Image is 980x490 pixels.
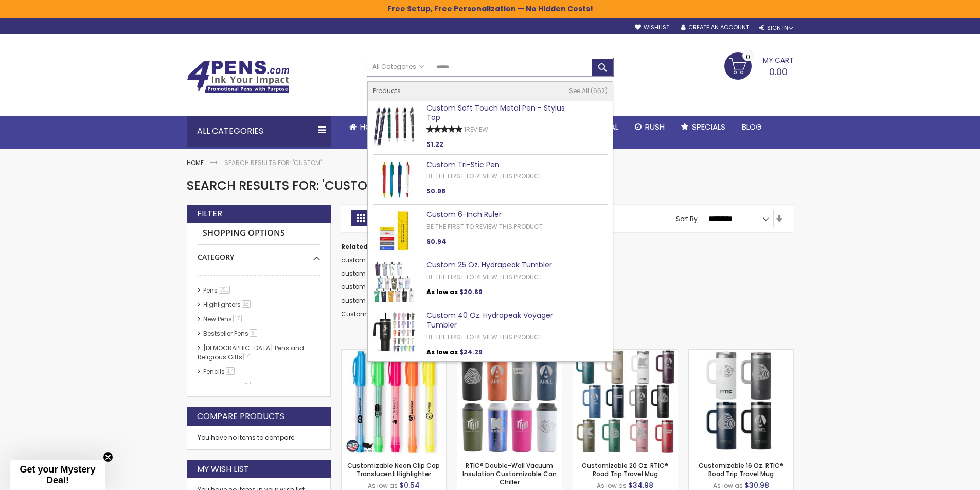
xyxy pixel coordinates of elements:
[341,116,389,138] a: Home
[198,223,320,245] strong: Shopping Options
[201,315,245,323] a: New Pens17
[103,452,113,462] button: Close teaser
[627,116,673,138] a: Rush
[187,177,381,194] span: Search results for: 'custom'
[426,310,553,330] a: Custom 40 Oz. Hydrapeak Voyager Tumbler
[692,121,725,132] span: Specials
[341,310,526,318] a: Custom Soft Touch®️ Metal Pens with Stylus - Special Offer
[367,58,429,75] a: All Categories
[457,350,562,454] img: RTIC® Double-Wall Vacuum Insulation Customizable Can Chiller
[226,367,235,375] span: 17
[426,333,543,341] a: Be the first to review this product
[426,103,565,123] a: Custom Soft Touch Metal Pen - Stylus Top
[197,411,284,422] strong: Compare Products
[187,60,290,93] img: 4Pens Custom Pens and Promotional Products
[582,461,668,478] a: Customizable 20 Oz. RTIC® Road Trip Travel Mug
[373,260,415,302] img: Custom 25 Oz. Hydrapeak Tumbler
[224,158,322,167] strong: Search results for: 'custom'
[187,158,204,167] a: Home
[250,329,257,337] span: 8
[342,350,446,454] img: Customizable Neon Clip Cap Translucent Highlighter
[569,86,589,95] span: See All
[198,245,320,262] div: Category
[198,343,304,361] a: [DEMOGRAPHIC_DATA] Pens and Religious Gifts10
[341,282,541,291] a: custom cambria plastic retractable ballpoint pen white chrome
[466,125,488,134] span: Review
[459,287,483,296] span: $20.69
[676,214,698,223] label: Sort By
[201,300,254,309] a: Highlighters18
[201,367,238,376] a: Pencils17
[201,286,234,295] a: Pens351
[20,464,95,485] span: Get your Mystery Deal!
[573,349,678,358] a: Customizable 20 Oz. RTIC® Road Trip Travel Mug
[368,481,398,490] span: As low as
[342,349,446,358] a: Customizable Neon Clip Cap Translucent Highlighter
[219,286,230,294] span: 351
[347,461,440,478] a: Customizable Neon Clip Cap Translucent Highlighter
[426,125,462,133] div: 100%
[341,269,532,278] a: custom cambria plastic retractable ballpoint pen color coral
[426,260,552,270] a: Custom 25 Oz. Hydrapeak Tumbler
[426,287,458,296] span: As low as
[426,172,543,180] a: Be the first to review this product
[426,140,443,149] span: $1.22
[573,350,678,454] img: Customizable 20 Oz. RTIC® Road Trip Travel Mug
[187,426,331,450] div: You have no items to compare.
[197,208,222,220] strong: Filter
[187,116,331,147] div: All Categories
[201,329,261,338] a: Bestseller Pens8
[527,77,614,97] div: Free shipping on pen orders over $199
[746,52,750,62] span: 0
[243,353,252,360] span: 10
[645,121,665,132] span: Rush
[673,116,734,138] a: Specials
[373,86,401,95] span: Products
[769,65,788,78] span: 0.00
[341,296,533,305] a: custom cambria plastic retractable ballpoint pen white cape
[759,24,793,32] div: Sign In
[10,460,105,490] div: Get your Mystery Deal!Close teaser
[597,481,627,490] span: As low as
[201,382,254,390] a: hp-featured7
[635,24,669,31] a: Wishlist
[243,382,251,389] span: 7
[724,52,794,78] a: 0.00 0
[426,209,502,220] a: Custom 6-Inch Ruler
[681,24,749,31] a: Create an Account
[233,315,242,322] span: 17
[689,350,793,454] img: Customizable 16 Oz. RTIC® Road Trip Travel Mug
[341,256,538,264] a: custom cambria plastic retractable ballpoint pen white charm
[734,116,770,138] a: Blog
[360,121,381,132] span: Home
[699,461,783,478] a: Customizable 16 Oz. RTIC® Road Trip Travel Mug
[459,348,483,356] span: $24.29
[373,103,415,146] img: Custom Soft Touch Metal Pen - Stylus Top
[713,481,743,490] span: As low as
[426,237,446,246] span: $0.94
[372,63,424,71] span: All Categories
[689,349,793,358] a: Customizable 16 Oz. RTIC® Road Trip Travel Mug
[569,87,608,95] a: See All 662
[591,86,608,95] span: 662
[426,159,500,170] a: Custom Tri-Stic Pen
[426,187,446,195] span: $0.98
[426,273,543,281] a: Be the first to review this product
[373,311,415,353] img: Custom 40 Oz. Hydrapeak Voyager Tumbler
[373,160,415,202] img: Custom Tri-Stic Pen
[351,210,371,226] strong: Grid
[742,121,762,132] span: Blog
[462,461,557,486] a: RTIC® Double-Wall Vacuum Insulation Customizable Can Chiller
[464,125,488,134] a: 1Review
[373,210,415,252] img: Custom 6-Inch Ruler
[197,464,249,475] strong: My Wish List
[341,243,794,251] dt: Related search terms
[426,222,543,231] a: Be the first to review this product
[426,348,458,356] span: As low as
[242,300,251,308] span: 18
